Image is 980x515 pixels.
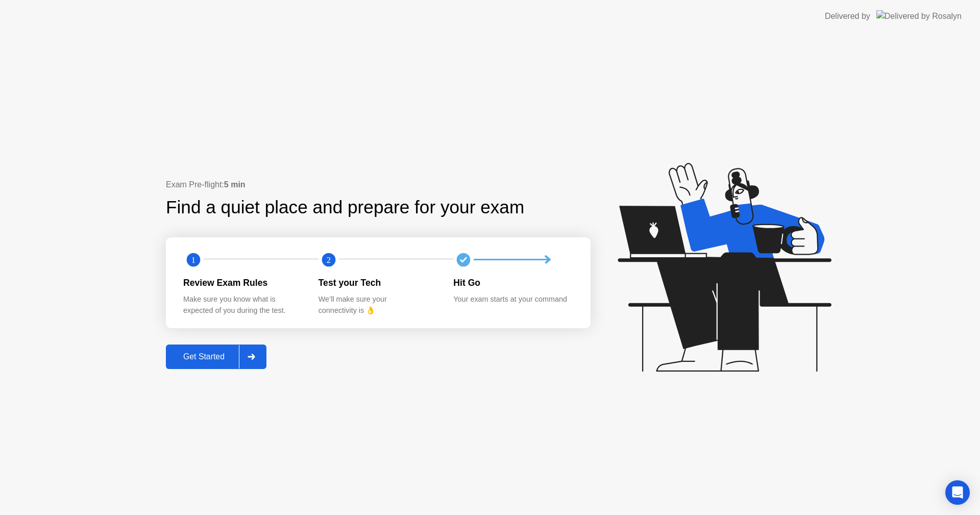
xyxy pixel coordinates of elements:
div: We’ll make sure your connectivity is 👌 [318,294,437,316]
div: Test your Tech [318,276,437,289]
div: Exam Pre-flight: [166,179,591,191]
b: 5 min [224,180,246,189]
img: Delivered by Rosalyn [876,10,962,22]
div: Find a quiet place and prepare for your exam [166,194,526,221]
div: Review Exam Rules [183,276,302,289]
button: Get Started [166,345,266,369]
div: Get Started [169,352,239,361]
div: Open Intercom Messenger [945,480,970,505]
div: Make sure you know what is expected of you during the test. [183,294,302,316]
div: Your exam starts at your command [453,294,572,305]
div: Hit Go [453,276,572,289]
text: 2 [327,255,331,264]
div: Delivered by [825,10,870,22]
text: 1 [191,255,195,264]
